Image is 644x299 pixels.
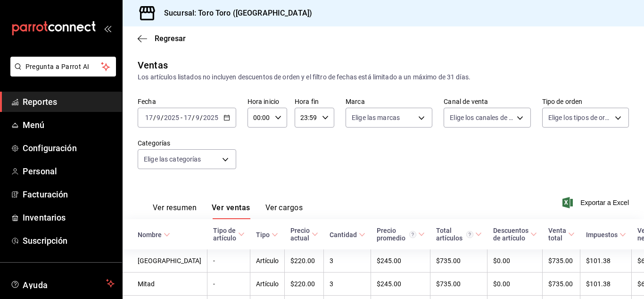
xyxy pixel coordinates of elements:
[285,249,324,273] td: $220.00
[450,113,513,122] span: Elige los canales de venta
[23,142,115,154] span: Configuración
[371,249,430,273] td: $245.00
[248,98,287,105] label: Hora inicio
[155,34,186,43] span: Regresar
[548,227,566,242] div: Venta total
[23,278,102,289] span: Ayuda
[487,249,543,273] td: $0.00
[580,249,632,273] td: $101.38
[25,62,101,72] span: Pregunta a Parrot AI
[256,231,278,239] span: Tipo
[207,273,250,296] td: -
[250,273,285,296] td: Artículo
[213,227,245,242] span: Tipo de artículo
[543,249,580,273] td: $735.00
[138,58,168,72] div: Ventas
[543,273,580,296] td: $735.00
[23,165,115,178] span: Personal
[371,273,430,296] td: $245.00
[156,114,161,121] input: --
[153,203,197,219] button: Ver resumen
[212,203,250,219] button: Ver ventas
[138,231,170,239] span: Nombre
[290,227,318,242] span: Precio actual
[436,227,473,242] div: Total artículos
[195,114,200,121] input: --
[466,231,473,238] svg: El total artículos considera cambios de precios en los artículos así como costos adicionales por ...
[157,8,312,19] h3: Sucursal: Toro Toro ([GEOGRAPHIC_DATA])
[330,231,357,239] div: Cantidad
[207,249,250,273] td: -
[203,114,219,121] input: ----
[192,114,195,121] span: /
[285,273,324,296] td: $220.00
[7,68,116,78] a: Pregunta a Parrot AI
[290,227,310,242] div: Precio actual
[586,231,618,239] div: Impuestos
[493,227,537,242] span: Descuentos de artículo
[430,249,487,273] td: $735.00
[153,203,303,219] div: navigation tabs
[23,95,115,108] span: Reportes
[542,98,629,105] label: Tipo de orden
[213,227,236,242] div: Tipo de artículo
[580,273,632,296] td: $101.38
[324,273,371,296] td: 3
[564,197,629,208] button: Exportar a Excel
[430,273,487,296] td: $735.00
[138,231,162,239] div: Nombre
[123,249,207,273] td: [GEOGRAPHIC_DATA]
[138,98,236,105] label: Fecha
[265,203,303,219] button: Ver cargos
[586,231,626,239] span: Impuestos
[181,114,182,121] span: -
[487,273,543,296] td: $0.00
[138,34,186,43] button: Regresar
[23,188,115,201] span: Facturación
[409,231,416,238] svg: Precio promedio = Total artículos / cantidad
[23,211,115,224] span: Inventarios
[377,227,416,242] div: Precio promedio
[493,227,528,242] div: Descuentos de artículo
[324,249,371,273] td: 3
[183,114,192,121] input: --
[123,273,207,296] td: Mitad
[548,113,611,122] span: Elige los tipos de orden
[23,119,115,131] span: Menú
[250,249,285,273] td: Artículo
[145,114,153,121] input: --
[164,114,180,121] input: ----
[161,114,164,121] span: /
[377,227,425,242] span: Precio promedio
[256,231,270,239] div: Tipo
[153,114,156,121] span: /
[444,98,530,105] label: Canal de venta
[200,114,203,121] span: /
[436,227,482,242] span: Total artículos
[295,98,334,105] label: Hora fin
[352,113,400,122] span: Elige las marcas
[138,140,236,146] label: Categorías
[330,231,365,239] span: Cantidad
[104,25,111,32] button: open_drawer_menu
[144,154,201,164] span: Elige las categorías
[346,98,432,105] label: Marca
[548,227,575,242] span: Venta total
[23,234,115,247] span: Suscripción
[138,72,629,82] div: Los artículos listados no incluyen descuentos de orden y el filtro de fechas está limitado a un m...
[10,57,116,77] button: Pregunta a Parrot AI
